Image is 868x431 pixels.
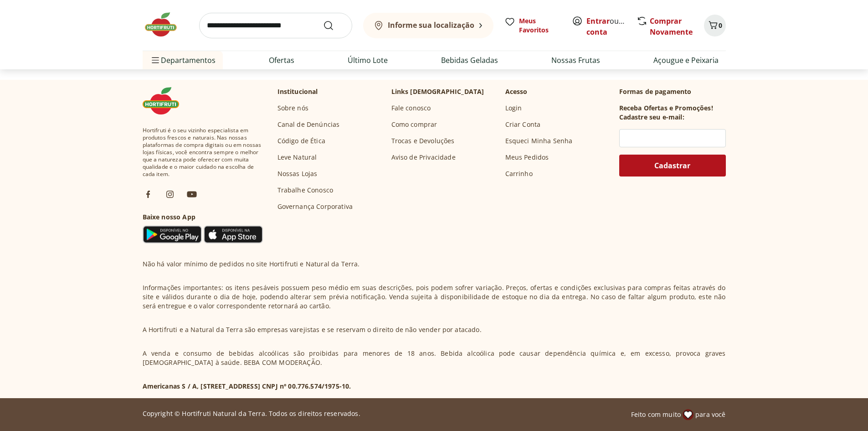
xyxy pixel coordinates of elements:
button: Cadastrar [619,155,726,177]
span: Hortifruti é o seu vizinho especialista em produtos frescos e naturais. Nas nossas plataformas de... [143,127,263,178]
a: Último Lote [348,55,388,66]
span: para você [695,410,725,419]
img: Hortifruti [143,87,188,114]
a: Nossas Frutas [551,55,600,66]
button: Submit Search [323,20,345,31]
span: 0 [719,21,722,30]
a: Meus Pedidos [505,153,549,162]
a: Entrar [586,16,610,26]
a: Criar conta [586,16,637,37]
p: A venda e consumo de bebidas alcoólicas são proibidas para menores de 18 anos. Bebida alcoólica p... [143,349,726,367]
span: Feito com muito [631,410,681,419]
p: Links [DEMOGRAPHIC_DATA] [391,87,484,96]
p: Formas de pagamento [619,87,726,96]
img: ytb [186,189,197,200]
button: Menu [150,49,161,71]
a: Trabalhe Conosco [277,186,334,195]
img: Google Play Icon [143,225,202,244]
a: Aviso de Privacidade [391,153,456,162]
p: Acesso [505,87,528,96]
a: Login [505,104,522,113]
span: ou [586,16,627,37]
a: Fale conosco [391,104,431,113]
p: Americanas S / A, [STREET_ADDRESS] CNPJ nº 00.776.574/1975-10. [143,382,351,391]
p: Não há valor mínimo de pedidos no site Hortifruti e Natural da Terra. [143,260,360,269]
a: Bebidas Geladas [441,55,498,66]
a: Meus Favoritos [504,16,561,35]
a: Comprar Novamente [650,16,693,37]
h3: Cadastre seu e-mail: [619,113,684,122]
span: Meus Favoritos [519,16,561,35]
button: Carrinho [704,15,726,36]
a: Trocas e Devoluções [391,136,455,145]
a: Esqueci Minha Senha [505,136,573,145]
a: Sobre nós [277,104,308,113]
p: Informações importantes: os itens pesáveis possuem peso médio em suas descrições, pois podem sofr... [143,283,726,311]
span: Departamentos [150,49,216,71]
p: Institucional [277,87,318,96]
span: Cadastrar [654,162,690,169]
input: search [199,13,352,38]
img: App Store Icon [204,225,263,244]
a: Criar Conta [505,120,541,129]
a: Leve Natural [277,153,317,162]
p: Copyright © Hortifruti Natural da Terra. Todos os direitos reservados. [143,409,360,418]
img: Hortifruti [143,11,188,38]
a: Governança Corporativa [277,202,353,211]
p: A Hortifruti e a Natural da Terra são empresas varejistas e se reservam o direito de não vender p... [143,325,482,334]
img: fb [143,189,154,200]
a: Ofertas [269,55,294,66]
h3: Baixe nosso App [143,213,263,222]
a: Carrinho [505,169,533,178]
a: Nossas Lojas [277,169,318,178]
a: Canal de Denúncias [277,120,340,129]
a: Código de Ética [277,136,325,145]
a: Açougue e Peixaria [653,55,719,66]
button: Informe sua localização [363,13,493,38]
img: ig [164,189,175,200]
h3: Receba Ofertas e Promoções! [619,104,713,113]
a: Como comprar [391,120,437,129]
b: Informe sua localização [388,20,474,30]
